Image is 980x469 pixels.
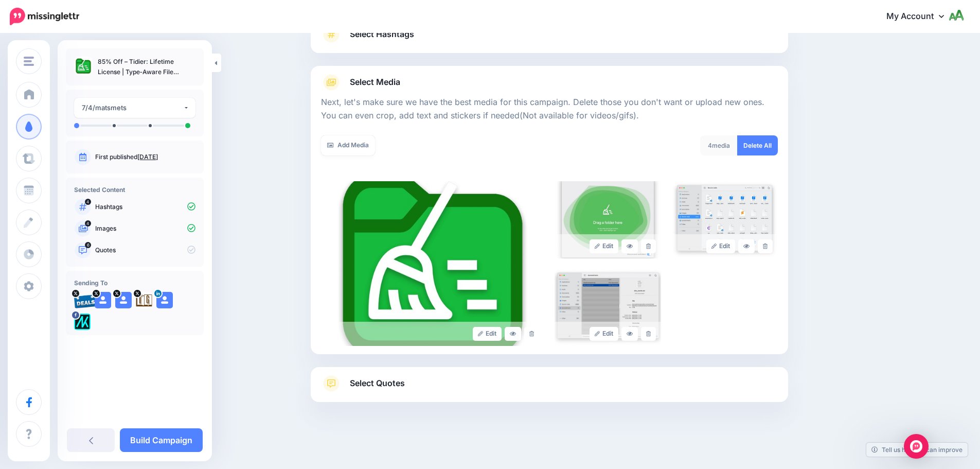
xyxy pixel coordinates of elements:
span: 4 [85,199,91,205]
a: My Account [876,4,965,29]
div: Open Intercom Messenger [904,434,929,459]
p: Quotes [95,246,195,255]
a: [DATE] [137,153,158,161]
h4: Sending To [74,279,195,287]
img: 58114e4d424011d30157a4183c9194a1_thumb.jpg [74,57,93,75]
img: agK0rCH6-27705.jpg [136,292,152,308]
h4: Selected Content [74,186,195,194]
img: 58114e4d424011d30157a4183c9194a1_large.jpg [321,181,544,346]
div: Select Media [321,91,778,346]
a: Tell us how we can improve [866,443,968,457]
span: Select Media [350,75,400,89]
span: 4 [708,142,712,149]
img: user_default_image.png [115,292,132,308]
img: Missinglettr [10,8,79,25]
img: d970016cf9658bd133ce8657862e03ab_large.jpg [555,269,661,346]
a: Edit [473,327,502,341]
div: 7/4/matsmets [82,102,183,114]
span: Select Hashtags [350,27,414,41]
a: Add Media [321,135,375,155]
li: A post will be sent on day 7 [185,123,190,128]
span: 4 [85,220,91,227]
li: A post will be sent on day 2 [113,124,116,127]
p: Next, let's make sure we have the best media for this campaign. Delete those you don't want or up... [321,96,778,123]
p: First published [95,152,195,162]
span: Select Quotes [350,376,405,390]
img: 7c0e97832f18609dc4349a69192a1a44_large.jpg [555,181,661,258]
img: user_default_image.png [156,292,173,308]
div: media [700,135,738,155]
span: 6 [85,242,91,248]
a: Edit [590,327,619,341]
button: 7/4/matsmets [74,98,195,118]
a: Select Quotes [321,375,778,402]
a: Select Media [321,74,778,91]
img: 300371053_782866562685722_1733786435366177641_n-bsa128417.png [74,314,91,330]
img: 95cf0fca748e57b5e67bba0a1d8b2b21-27699.png [74,292,97,308]
img: user_default_image.png [95,292,111,308]
p: Hashtags [95,202,195,212]
a: Select Hashtags [321,26,778,53]
a: Delete All [737,135,778,155]
p: Images [95,224,195,233]
li: A post will be sent on day 5 [149,124,152,127]
li: A post will be sent on day 0 [74,123,79,128]
img: menu.png [24,57,34,66]
a: Edit [590,239,619,253]
a: Edit [706,239,736,253]
img: e97b8b0c0ff48073e785ede09c99409f_large.jpg [671,181,778,258]
p: 85% Off – Tidier: Lifetime License | Type‑Aware File Organizer – for Mac [98,57,195,77]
